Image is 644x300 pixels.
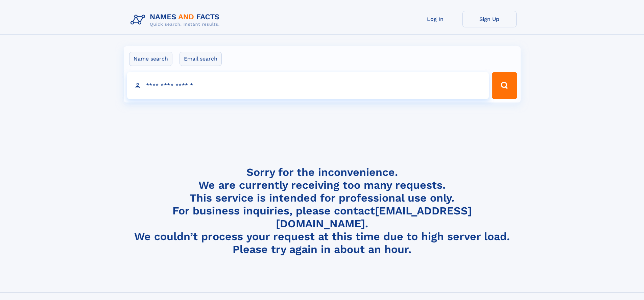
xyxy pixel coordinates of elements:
[128,11,225,29] img: Logo Names and Facts
[180,52,222,66] label: Email search
[492,72,517,99] button: Search Button
[129,52,172,66] label: Name search
[276,204,472,230] a: [EMAIL_ADDRESS][DOMAIN_NAME]
[462,11,517,27] a: Sign Up
[408,11,462,27] a: Log In
[128,166,517,256] h4: Sorry for the inconvenience. We are currently receiving too many requests. This service is intend...
[127,72,489,99] input: search input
